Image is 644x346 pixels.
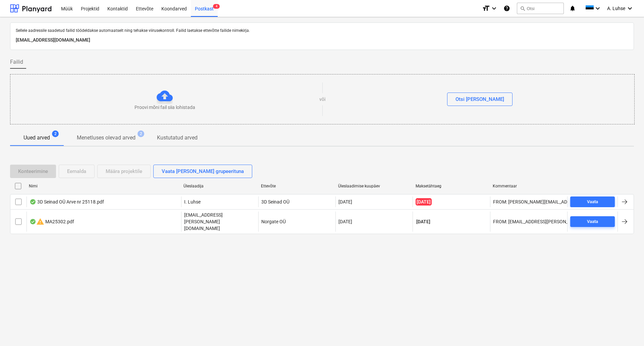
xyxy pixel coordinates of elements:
button: Otsi [PERSON_NAME] [447,93,513,106]
span: [DATE] [416,218,431,225]
i: keyboard_arrow_down [594,4,602,12]
span: warning [36,218,44,226]
div: MA25302.pdf [30,218,74,226]
span: 2 [52,130,59,137]
span: Failid [10,58,23,66]
p: Menetluses olevad arved [77,134,136,142]
p: Proovi mõni fail siia lohistada [135,104,195,111]
div: Vaata [587,218,598,226]
div: Norgate OÜ [258,212,335,232]
div: Proovi mõni fail siia lohistadavõiOtsi [PERSON_NAME] [10,74,635,124]
div: Üleslaadija [183,184,256,188]
div: Andmed failist loetud [30,219,36,224]
div: Vaata [587,198,598,206]
div: [DATE] [338,219,352,224]
p: [EMAIL_ADDRESS][DOMAIN_NAME] [16,36,628,44]
p: Uued arved [23,134,50,142]
p: [EMAIL_ADDRESS][PERSON_NAME][DOMAIN_NAME] [184,212,256,232]
p: I. Luhse [184,198,201,205]
div: Nimi [29,184,178,188]
span: 2 [138,130,144,137]
span: 4 [213,4,220,9]
iframe: Chat Widget [610,314,644,346]
i: keyboard_arrow_down [490,4,498,12]
div: Üleslaadimise kuupäev [338,184,410,188]
div: Andmed failist loetud [30,199,36,205]
i: format_size [482,4,490,12]
span: search [520,6,525,11]
div: Vestlusvidin [610,314,644,346]
div: 3D Seinad OÜ [258,196,335,207]
p: või [319,96,326,103]
div: [DATE] [338,199,352,205]
div: Ettevõte [261,184,333,188]
div: Maksetähtaeg [416,184,488,188]
div: 3D Seinad OÜ Arve nr 25118.pdf [30,199,104,205]
div: Vaata [PERSON_NAME] grupeerituna [162,167,244,176]
p: Sellele aadressile saadetud failid töödeldakse automaatselt ning tehakse viirusekontroll. Failid ... [16,28,628,34]
button: Otsi [517,3,564,14]
button: Vaata [570,216,615,227]
span: A. Luhse [607,6,625,11]
div: Kommentaar [493,184,565,188]
p: Kustutatud arved [157,134,198,142]
button: Vaata [PERSON_NAME] grupeerituna [153,165,252,178]
button: Vaata [570,196,615,207]
i: Abikeskus [503,4,510,12]
span: [DATE] [416,198,432,206]
div: Otsi [PERSON_NAME] [455,95,504,104]
i: notifications [569,4,576,12]
i: keyboard_arrow_down [626,4,634,12]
